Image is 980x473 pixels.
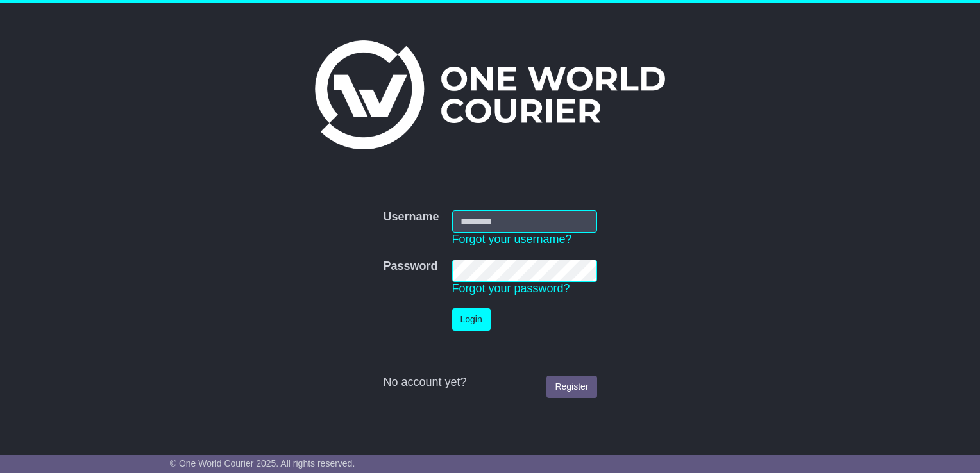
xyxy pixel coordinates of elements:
[315,40,665,149] img: One World
[170,458,355,469] span: © One World Courier 2025. All rights reserved.
[383,210,439,224] label: Username
[546,376,596,398] a: Register
[383,260,437,274] label: Password
[383,376,596,390] div: No account yet?
[452,308,491,331] button: Login
[452,282,570,295] a: Forgot your password?
[452,233,572,245] a: Forgot your username?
